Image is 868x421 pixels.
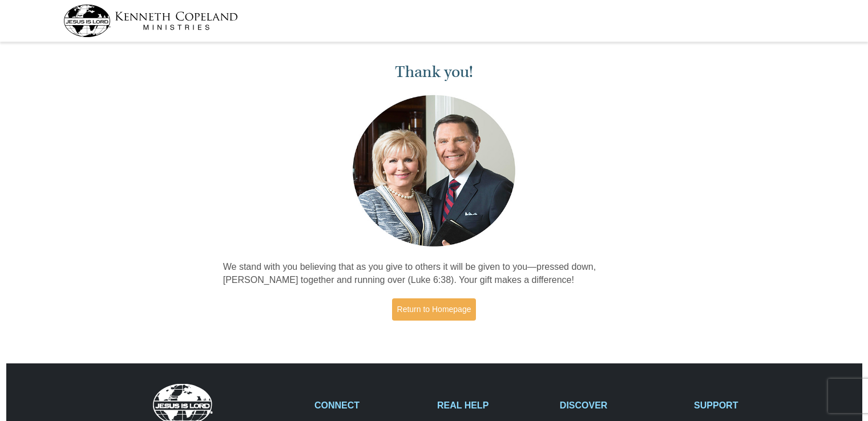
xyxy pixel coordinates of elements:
[560,400,682,411] h2: DISCOVER
[223,63,645,82] h1: Thank you!
[314,400,425,411] h2: CONNECT
[437,400,548,411] h2: REAL HELP
[223,261,645,287] p: We stand with you believing that as you give to others it will be given to you—pressed down, [PER...
[350,92,518,249] img: Kenneth and Gloria
[694,400,805,411] h2: SUPPORT
[63,5,238,37] img: kcm-header-logo.svg
[392,298,477,321] a: Return to Homepage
